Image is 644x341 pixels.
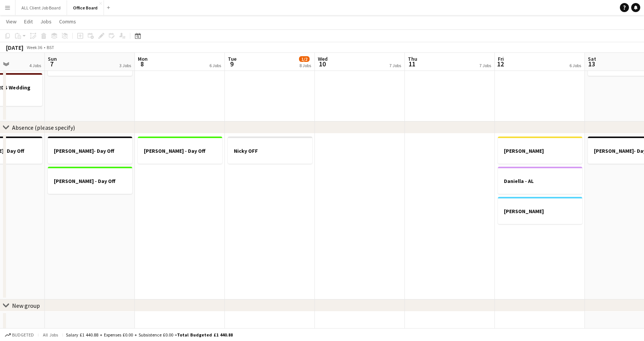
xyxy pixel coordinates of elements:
[228,55,237,62] span: Tue
[15,0,67,15] button: ALL Client Job Board
[407,60,417,68] span: 11
[498,208,582,215] h3: [PERSON_NAME]
[479,63,491,68] div: 7 Jobs
[177,332,233,338] span: Total Budgeted £1 440.88
[587,60,596,68] span: 13
[119,63,131,68] div: 3 Jobs
[67,0,104,15] button: Office Board
[12,332,34,338] span: Budgeted
[318,55,328,62] span: Wed
[209,63,221,68] div: 6 Jobs
[4,331,35,339] button: Budgeted
[228,137,312,164] app-job-card: Nicky OFF
[37,17,55,26] a: Jobs
[317,60,328,68] span: 10
[56,17,79,26] a: Comms
[588,55,596,62] span: Sat
[498,55,504,62] span: Fri
[41,332,60,338] span: All jobs
[3,17,20,26] a: View
[48,167,132,194] app-job-card: [PERSON_NAME] - Day Off
[569,63,581,68] div: 6 Jobs
[40,18,52,25] span: Jobs
[138,55,148,62] span: Mon
[498,167,582,194] app-job-card: Daniella - AL
[498,147,582,154] h3: [PERSON_NAME]
[228,147,312,154] h3: Nicky OFF
[498,178,582,184] h3: Daniella - AL
[48,137,132,164] app-job-card: [PERSON_NAME]- Day Off
[66,332,233,338] div: Salary £1 440.88 + Expenses £0.00 + Subsistence £0.00 =
[24,18,33,25] span: Edit
[12,302,40,309] div: New group
[138,147,222,154] h3: [PERSON_NAME] - Day Off
[6,18,17,25] span: View
[299,63,311,68] div: 8 Jobs
[29,63,41,68] div: 4 Jobs
[389,63,401,68] div: 7 Jobs
[299,56,310,62] span: 1/2
[21,17,36,26] a: Edit
[47,45,54,50] div: BST
[227,60,237,68] span: 9
[48,55,57,62] span: Sun
[497,60,504,68] span: 12
[59,18,76,25] span: Comms
[6,44,23,51] div: [DATE]
[137,60,148,68] span: 8
[48,178,132,184] h3: [PERSON_NAME] - Day Off
[25,45,44,50] span: Week 36
[498,137,582,164] app-job-card: [PERSON_NAME]
[12,124,75,131] div: Absence (please specify)
[498,197,582,224] app-job-card: [PERSON_NAME]
[47,60,57,68] span: 7
[408,55,417,62] span: Thu
[48,147,132,154] h3: [PERSON_NAME]- Day Off
[138,137,222,164] app-job-card: [PERSON_NAME] - Day Off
